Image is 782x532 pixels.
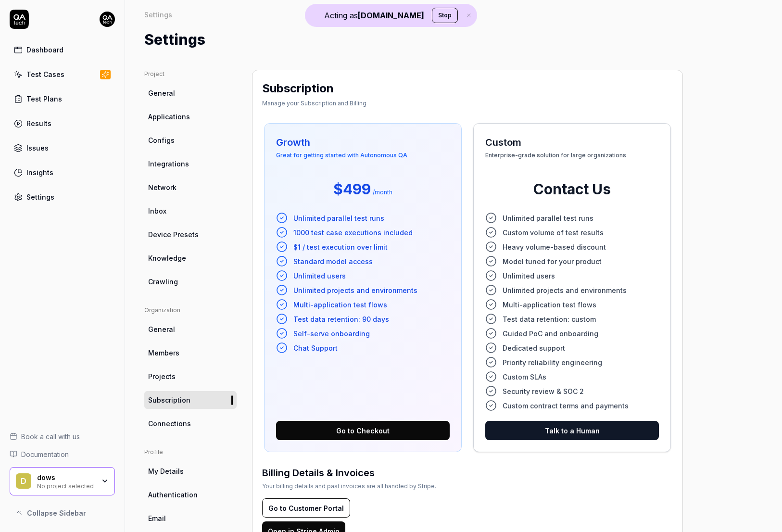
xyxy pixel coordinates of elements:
[10,467,115,496] button: ddowsNo project selected
[293,271,346,281] span: Unlimited users
[148,253,186,263] span: Knowledge
[276,421,450,440] button: Go to Checkout
[503,213,593,223] span: Unlimited parallel test runs
[485,426,659,435] a: Talk to a Human
[148,324,175,334] span: General
[503,242,606,252] span: Heavy volume-based discount
[100,12,115,27] img: 7ccf6c19-61ad-4a6c-8811-018b02a1b829.jpg
[148,112,190,122] span: Applications
[148,88,175,98] span: General
[148,277,178,287] span: Crawling
[144,84,237,102] a: General
[373,189,375,196] span: /
[262,80,334,97] h2: Subscription
[10,139,115,157] a: Issues
[375,189,392,196] span: month
[144,391,237,409] a: Subscription
[10,449,115,459] a: Documentation
[262,482,436,491] div: Your billing details and past invoices are all handled by Stripe.
[27,508,86,518] span: Collapse Sidebar
[16,473,31,489] span: d
[26,94,62,104] div: Test Plans
[144,226,237,243] a: Device Presets
[503,271,555,281] span: Unlimited users
[293,228,413,238] span: 1000 test case executions included
[533,178,611,200] span: Contact Us
[148,395,190,405] span: Subscription
[503,372,546,382] span: Custom SLAs
[37,481,95,489] div: No project selected
[262,99,366,108] div: Manage your Subscription and Billing
[503,285,627,295] span: Unlimited projects and environments
[144,178,237,196] a: Network
[144,249,237,267] a: Knowledge
[144,486,237,504] a: Authentication
[144,306,237,315] div: Organization
[26,167,53,177] div: Insights
[485,135,659,150] h3: Custom
[148,229,199,240] span: Device Presets
[432,8,458,23] button: Stop
[144,415,237,432] a: Connections
[144,273,237,291] a: Crawling
[333,178,371,200] span: $499
[503,314,596,324] span: Test data retention: custom
[144,70,237,78] div: Project
[26,69,64,79] div: Test Cases
[293,256,373,266] span: Standard model access
[10,163,115,182] a: Insights
[10,89,115,108] a: Test Plans
[144,344,237,362] a: Members
[503,300,596,310] span: Multi-application test flows
[503,343,565,353] span: Dedicated support
[144,509,237,527] a: Email
[10,114,115,133] a: Results
[26,143,49,153] div: Issues
[10,188,115,206] a: Settings
[148,159,189,169] span: Integrations
[144,462,237,480] a: My Details
[26,192,54,202] div: Settings
[144,29,205,51] h1: Settings
[144,131,237,149] a: Configs
[293,329,370,339] span: Self-serve onboarding
[144,10,172,19] div: Settings
[10,40,115,59] a: Dashboard
[293,242,388,252] span: $1 / test execution over limit
[10,503,115,522] button: Collapse Sidebar
[503,386,584,396] span: Security review & SOC 2
[21,431,80,442] span: Book a call with us
[144,108,237,126] a: Applications
[148,348,179,358] span: Members
[10,431,115,442] a: Book a call with us
[503,401,629,411] span: Custom contract terms and payments
[144,320,237,338] a: General
[262,466,436,480] h3: Billing Details & Invoices
[276,135,450,150] h3: Growth
[144,155,237,173] a: Integrations
[148,371,176,381] span: Projects
[293,314,389,324] span: Test data retention: 90 days
[503,228,604,238] span: Custom volume of test results
[503,329,598,339] span: Guided PoC and onboarding
[293,285,417,295] span: Unlimited projects and environments
[21,449,69,459] span: Documentation
[276,152,450,166] span: Great for getting started with Autonomous QA
[148,418,191,429] span: Connections
[485,421,659,440] button: Talk to a Human
[148,182,177,192] span: Network
[26,45,63,55] div: Dashboard
[148,513,166,523] span: Email
[37,473,95,482] div: dows
[485,152,659,166] span: Enterprise-grade solution for large organizations
[26,118,51,128] div: Results
[144,367,237,385] a: Projects
[144,202,237,220] a: Inbox
[148,466,184,476] span: My Details
[148,135,175,145] span: Configs
[148,490,198,500] span: Authentication
[148,206,166,216] span: Inbox
[293,343,338,353] span: Chat Support
[503,357,602,367] span: Priority reliability engineering
[262,498,350,518] button: Go to Customer Portal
